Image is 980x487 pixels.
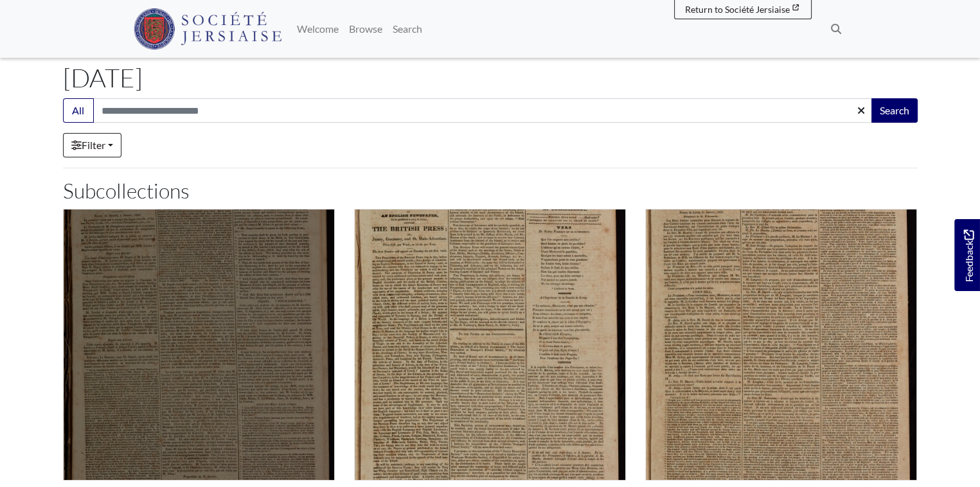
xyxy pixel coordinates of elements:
button: Search [871,98,918,123]
img: 26th January 1822 [645,209,917,481]
a: Filter [63,133,121,157]
a: Welcome [292,16,344,42]
a: Would you like to provide feedback? [954,219,980,291]
img: Société Jersiaise [134,8,282,49]
h1: [DATE] [63,62,918,93]
span: Feedback [961,230,976,282]
a: Browse [344,16,388,42]
button: All [63,98,94,123]
span: Return to Société Jersiaise [685,4,790,15]
h2: Subcollections [63,179,918,203]
input: Search this collection... [93,98,873,123]
img: 19th January 1822 [354,209,626,481]
a: Société Jersiaise logo [134,5,282,53]
a: Search [388,16,427,42]
img: 12th January 1822 [63,209,335,481]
